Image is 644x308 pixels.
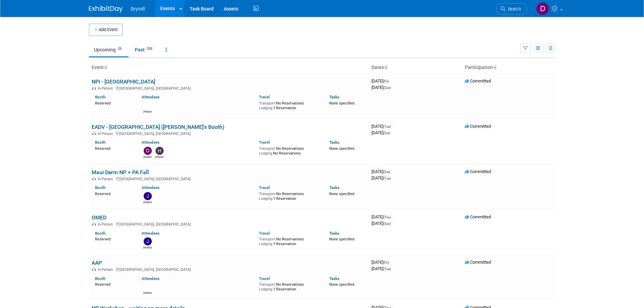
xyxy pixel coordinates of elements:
img: Nick Belton [144,101,152,110]
span: [DATE] [372,85,391,90]
span: In-Person [98,86,115,91]
img: Hobey Bryne [156,147,164,155]
span: None specified [329,146,354,151]
div: [GEOGRAPHIC_DATA], [GEOGRAPHIC_DATA] [92,131,366,136]
div: [GEOGRAPHIC_DATA], [GEOGRAPHIC_DATA] [92,85,366,91]
a: Booth [95,95,105,99]
span: Lodging: [259,287,273,291]
a: Attendees [142,276,160,281]
a: Maui Derm NP + PA Fall [92,169,149,175]
div: Delaney Bryne [143,155,152,159]
a: Tasks [329,276,339,281]
a: Upcoming23 [89,43,128,56]
img: Jeffery McDowell [144,192,152,200]
img: Jeffery McDowell [144,237,152,245]
span: (Sun) [383,86,391,90]
span: - [392,124,393,129]
div: No Reservations 1 Reservation [259,281,319,291]
span: Search [505,6,521,11]
span: (Fri) [383,261,389,264]
span: [DATE] [372,221,391,226]
img: Nick Belton [144,283,152,291]
span: Transport: [259,146,276,151]
span: None specified [329,282,354,287]
span: - [391,169,392,174]
span: (Fri) [383,79,389,83]
a: Travel [259,140,270,145]
span: Lodging: [259,196,273,201]
th: Participation [462,62,555,73]
span: (Sat) [383,131,390,135]
a: OMED [92,214,106,221]
span: Transport: [259,282,276,287]
span: (Thu) [383,215,391,219]
a: Booth [95,231,105,236]
span: Committed [465,124,491,129]
div: No Reservations No Reservations [259,145,319,156]
a: Past233 [130,43,159,56]
span: [DATE] [372,78,391,84]
div: No Reservations 1 Reservation [259,190,319,201]
span: None specified [329,192,354,196]
div: Hobey Bryne [155,155,164,159]
a: Tasks [329,231,339,236]
div: Reserved [95,236,132,242]
span: Lodging: [259,151,273,156]
a: NPI - [GEOGRAPHIC_DATA] [92,78,155,85]
span: 233 [145,46,154,51]
a: Booth [95,276,105,281]
span: 23 [116,46,123,51]
span: Committed [465,169,491,174]
a: Tasks [329,140,339,145]
div: Jeffery McDowell [143,245,152,250]
img: In-Person Event [92,267,96,271]
a: Sort by Participation Type [493,65,496,70]
span: In-Person [98,267,115,272]
img: In-Person Event [92,86,96,90]
span: - [390,78,391,84]
div: Reserved [95,190,132,196]
img: In-Person Event [92,132,96,135]
div: Reserved [95,281,132,287]
span: (Sun) [383,222,391,226]
span: Lodging: [259,106,273,110]
a: Booth [95,185,105,190]
img: In-Person Event [92,222,96,226]
a: Search [496,3,527,15]
div: [GEOGRAPHIC_DATA], [GEOGRAPHIC_DATA] [92,266,366,272]
span: Transport: [259,192,276,196]
a: Tasks [329,95,339,99]
span: (Tue) [383,267,391,271]
img: Delaney Bryne [144,147,152,155]
a: Booth [95,140,105,145]
span: [DATE] [372,175,391,181]
div: Nick Belton [143,110,152,114]
div: [GEOGRAPHIC_DATA], [GEOGRAPHIC_DATA] [92,176,366,181]
div: [GEOGRAPHIC_DATA], [GEOGRAPHIC_DATA] [92,221,366,227]
div: No Reservations 1 Reservation [259,100,319,110]
span: Lodging: [259,242,273,246]
span: (Sat) [383,170,390,174]
a: Travel [259,95,270,99]
div: Reserved [95,100,132,106]
span: [DATE] [372,214,393,219]
span: [DATE] [372,130,390,135]
a: Attendees [142,231,160,236]
a: Sort by Start Date [384,65,387,70]
span: [DATE] [372,260,391,265]
div: Nick Belton [143,291,152,295]
span: (Tue) [383,176,391,180]
span: None specified [329,101,354,105]
th: Event [89,62,369,73]
span: - [392,214,393,219]
div: No Reservations 1 Reservation [259,236,319,246]
a: Sort by Event Name [104,65,107,70]
span: Committed [465,214,491,219]
th: Dates [369,62,462,73]
span: In-Person [98,222,115,227]
span: Committed [465,260,491,265]
span: In-Person [98,132,115,136]
img: Delaney Bryne [536,2,549,15]
span: [DATE] [372,169,392,174]
a: Tasks [329,185,339,190]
